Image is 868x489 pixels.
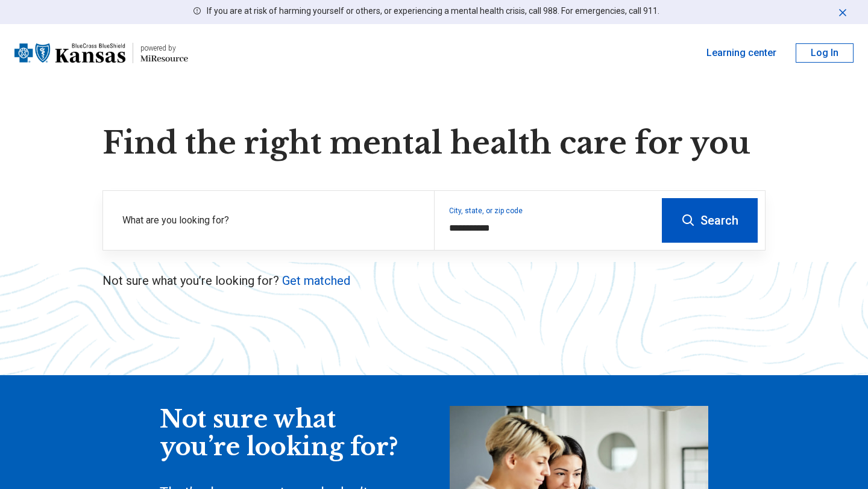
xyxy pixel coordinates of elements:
[282,273,350,288] a: Get matched
[706,46,776,60] a: Learning center
[207,5,659,17] p: If you are at risk of harming yourself or others, or experiencing a mental health crisis, call 98...
[14,39,188,67] a: Blue Cross Blue Shield Kansaspowered by
[140,43,188,54] div: powered by
[796,43,854,63] button: Log In
[102,125,766,161] h1: Find the right mental health care for you
[837,5,849,19] button: Dismiss
[662,198,758,243] button: Search
[122,213,420,228] label: What are you looking for?
[14,39,125,67] img: Blue Cross Blue Shield Kansas
[102,272,766,289] p: Not sure what you’re looking for?
[160,406,401,461] div: Not sure what you’re looking for?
